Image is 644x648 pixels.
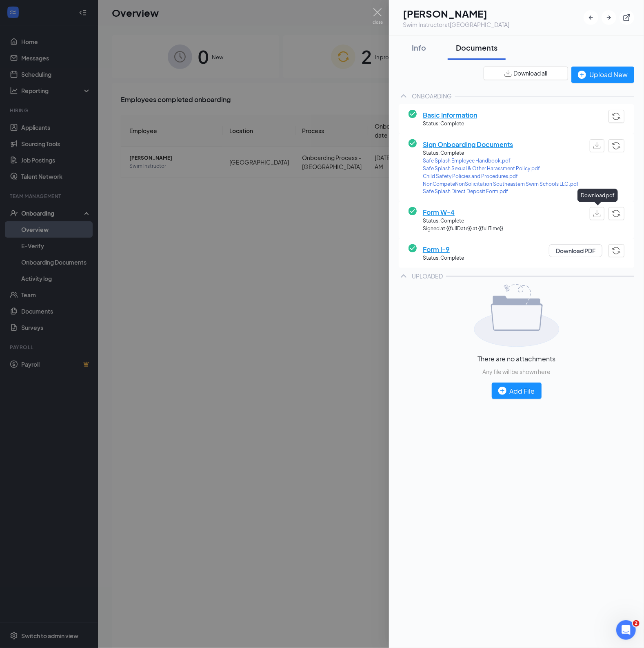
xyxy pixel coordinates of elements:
[577,189,618,202] div: Download pdf
[423,254,464,262] span: Status: Complete
[549,244,602,257] button: Download PDF
[456,42,497,53] div: Documents
[484,67,568,80] button: Download all
[633,620,640,627] span: 2
[423,217,503,225] span: Status: Complete
[616,620,636,640] iframe: Intercom live chat
[403,20,509,29] div: Swim Instructor at [GEOGRAPHIC_DATA]
[498,386,535,396] div: Add File
[587,13,595,22] svg: ArrowLeftNew
[423,207,503,217] span: Form W-4
[403,7,509,20] h1: [PERSON_NAME]
[412,272,443,280] div: UPLOADED
[423,180,579,188] a: NonCompeteNonSolicitation Southeastern Swim Schools LLC .pdf
[492,383,542,399] button: Add File
[399,271,409,281] svg: ChevronUp
[605,13,613,22] svg: ArrowRight
[620,10,634,25] button: ExternalLink
[423,120,477,128] span: Status: Complete
[423,139,579,149] span: Sign Onboarding Documents
[423,173,579,180] a: Child Safety Policies and Procedures.pdf
[584,10,598,25] button: ArrowLeftNew
[423,149,579,157] span: Status: Complete
[423,225,503,233] span: Signed at: {{fullDate}} at {{fullTime}}
[423,110,477,120] span: Basic Information
[477,354,555,364] span: There are no attachments
[513,69,547,78] span: Download all
[399,91,409,101] svg: ChevronUp
[602,10,616,25] button: ArrowRight
[623,13,631,22] svg: ExternalLink
[571,67,634,83] button: Upload New
[412,92,452,100] div: ONBOARDING
[423,165,579,173] a: Safe Splash Sexual & Other Harassment Policy.pdf
[407,42,431,53] div: Info
[423,188,579,196] a: Safe Splash Direct Deposit Form.pdf
[578,69,628,80] div: Upload New
[482,367,551,376] span: Any file will be shown here
[423,157,579,165] a: Safe Splash Employee Handbook.pdf
[423,244,464,254] span: Form I-9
